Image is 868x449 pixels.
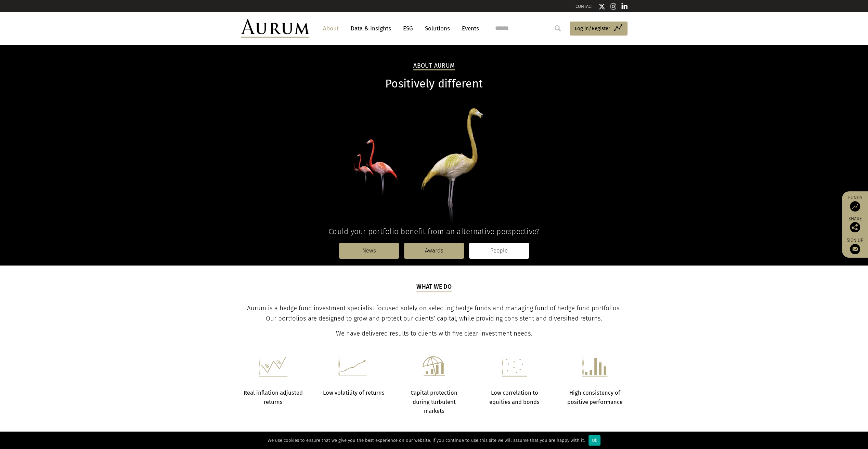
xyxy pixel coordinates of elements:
[244,390,303,405] strong: Real inflation adjusted returns
[570,22,627,36] a: Log in/Register
[469,243,529,259] a: People
[247,304,621,322] span: Aurum is a hedge fund investment specialist focused solely on selecting hedge funds and managing ...
[404,243,464,259] a: Awards
[845,237,865,254] a: Sign up
[567,390,623,405] strong: High consistency of positive performance
[850,222,860,232] img: Share this post
[575,4,593,9] a: CONTACT
[241,77,627,91] h1: Positively different
[621,3,627,10] img: Linkedin icon
[411,390,457,414] strong: Capital protection during turbulent markets
[241,19,309,38] img: Aurum
[850,201,860,212] img: Access Funds
[347,22,394,35] a: Data & Insights
[845,195,865,212] a: Funds
[850,244,860,254] img: Sign up to our newsletter
[320,22,342,35] a: About
[323,390,384,396] strong: Low volatility of returns
[551,22,565,35] input: Submit
[610,3,617,10] img: Instagram icon
[422,22,453,35] a: Solutions
[598,3,605,10] img: Twitter icon
[241,227,627,236] h4: Could your portfolio benefit from an alternative perspective?
[458,22,479,35] a: Events
[416,283,452,292] h5: What we do
[575,24,610,32] span: Log in/Register
[413,62,455,70] h2: About Aurum
[489,390,540,405] strong: Low correlation to equities and bonds
[845,217,865,232] div: Share
[336,330,532,337] span: We have delivered results to clients with five clear investment needs.
[339,243,399,259] a: News
[588,435,600,446] div: Ok
[400,22,416,35] a: ESG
